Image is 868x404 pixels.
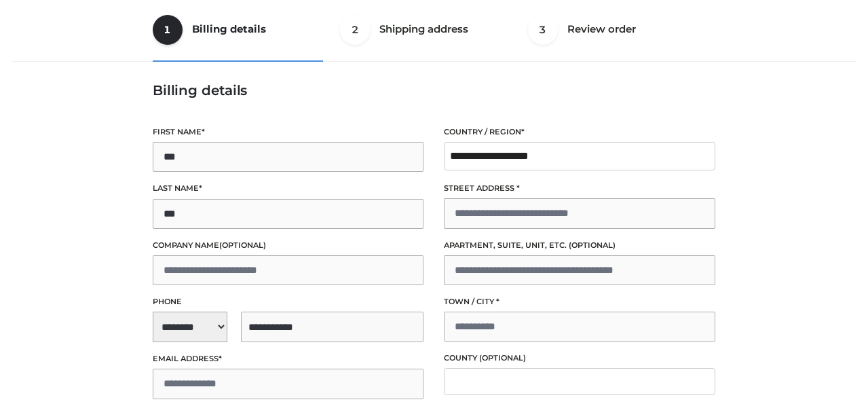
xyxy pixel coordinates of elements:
[444,239,715,252] label: Apartment, suite, unit, etc.
[153,295,424,308] label: Phone
[153,182,424,195] label: Last name
[153,239,424,252] label: Company name
[444,182,715,195] label: Street address
[569,240,616,250] span: (optional)
[444,352,715,365] label: County
[219,240,266,250] span: (optional)
[153,352,424,365] label: Email address
[153,126,424,139] label: First name
[444,295,715,308] label: Town / City
[153,82,715,98] h3: Billing details
[479,353,526,363] span: (optional)
[444,126,715,139] label: Country / Region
